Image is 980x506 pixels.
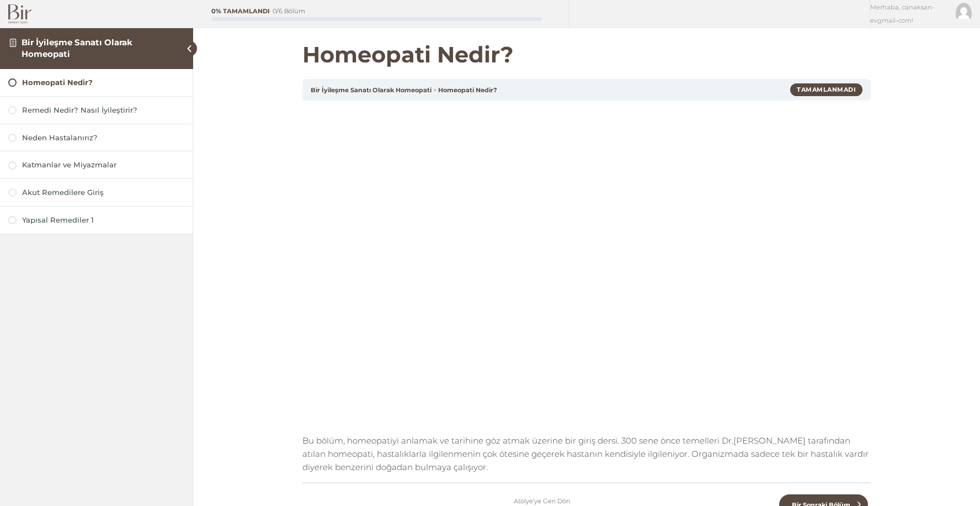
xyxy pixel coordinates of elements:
[22,105,184,115] div: Remedi Nedir? Nasıl İyileştirir?
[22,160,184,170] div: Katmanlar ve Miyazmalar
[273,8,305,14] div: 0/6 Bölüm
[302,41,871,68] h1: Homeopati Nedir?
[8,77,184,88] a: Homeopati Nedir?
[22,77,184,88] div: Homeopati Nedir?
[22,133,184,143] div: Neden Hastalanırız?
[302,434,871,474] p: Bu bölüm, homeopatiyi anlamak ve tarihine göz atmak üzerine bir giriş dersi. 300 sene önce temell...
[311,86,432,94] a: Bir İyileşme Sanatı Olarak Homeopati
[790,83,862,96] div: Tamamlanmadı
[8,133,184,143] a: Neden Hastalanırız?
[8,187,184,198] a: Akut Remedilere Giriş
[22,215,184,225] div: Yapısal Remediler 1
[22,187,184,198] div: Akut Remedilere Giriş
[8,160,184,170] a: Katmanlar ve Miyazmalar
[8,215,184,225] a: Yapısal Remediler 1
[438,86,497,94] a: Homeopati Nedir?
[211,8,270,14] div: 0% Tamamlandı
[8,4,31,24] img: Bir Logo
[8,105,184,115] a: Remedi Nedir? Nasıl İyileştirir?
[22,37,132,59] a: Bir İyileşme Sanatı Olarak Homeopati
[870,1,947,27] span: Merhaba, canaksan-evgmail-com!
